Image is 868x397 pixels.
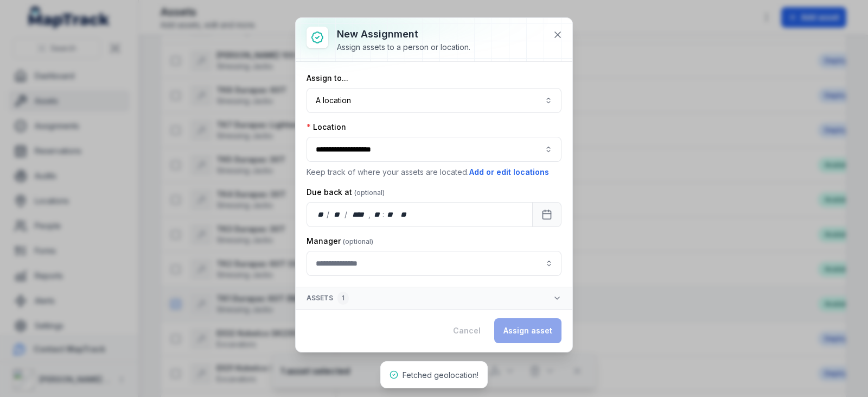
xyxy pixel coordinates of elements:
div: / [344,209,348,220]
button: Assets1 [296,287,572,309]
div: year, [348,209,368,220]
div: month, [330,209,345,220]
label: Location [307,122,346,133]
input: assignment-add:cf[907ad3fd-eed4-49d8-ad84-d22efbadc5a5]-label [307,251,561,276]
button: Add or edit locations [469,166,550,178]
div: minute, [385,209,396,220]
button: Calendar [532,202,561,227]
div: hour, [372,209,382,220]
label: Due back at [307,187,385,198]
div: Assign assets to a person or location. [337,42,470,53]
span: Fetched geolocation! [403,370,478,380]
div: / [327,209,330,220]
button: A location [307,88,561,113]
div: : [382,209,385,220]
div: 1 [337,292,349,305]
div: day, [316,209,327,220]
label: Assign to... [307,73,348,84]
span: Assets [307,292,349,305]
div: am/pm, [398,209,410,220]
h3: New assignment [337,27,470,42]
label: Manager [307,236,373,247]
div: , [368,209,372,220]
p: Keep track of where your assets are located. [307,166,561,178]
